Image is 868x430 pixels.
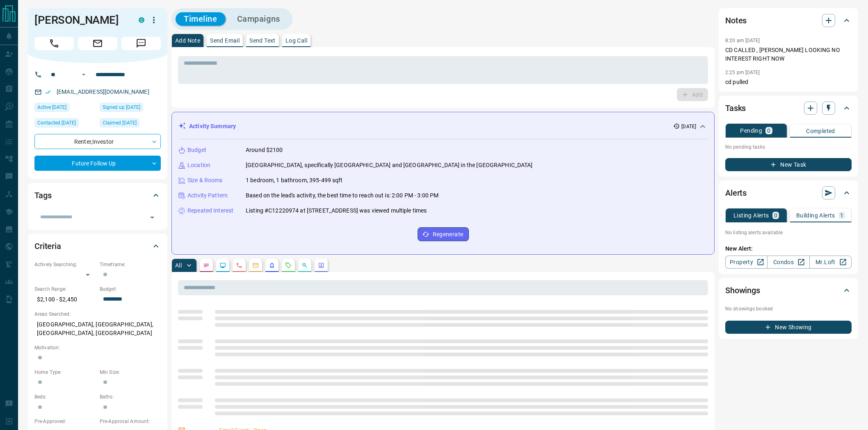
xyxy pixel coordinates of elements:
[37,103,66,111] span: Active [DATE]
[187,161,210,170] p: Location
[725,102,746,115] h2: Tasks
[34,14,126,27] h1: [PERSON_NAME]
[34,236,161,256] div: Criteria
[725,141,852,153] p: No pending tasks
[725,183,852,203] div: Alerts
[318,262,324,269] svg: Agent Actions
[34,261,96,268] p: Actively Searching:
[725,244,852,253] p: New Alert:
[725,158,852,171] button: New Task
[34,156,161,171] div: Future Follow Up
[809,256,852,269] a: Mr.Loft
[34,310,161,318] p: Areas Searched:
[246,191,439,200] p: Based on the lead's activity, the best time to reach out is: 2:00 PM - 3:00 PM
[252,262,259,269] svg: Emails
[175,263,182,268] p: All
[100,118,161,130] div: Thu Jul 24 2025
[187,146,206,154] p: Budget
[34,186,161,205] div: Tags
[187,206,233,215] p: Repeated Interest
[100,285,161,293] p: Budget:
[725,14,747,27] h2: Notes
[681,123,696,130] p: [DATE]
[45,89,51,95] svg: Email Verified
[37,119,76,127] span: Contacted [DATE]
[725,78,852,86] p: cd pulled
[34,189,51,202] h2: Tags
[249,38,276,43] p: Send Text
[100,369,161,376] p: Min Size:
[175,38,200,43] p: Add Note
[725,46,852,63] p: CD CALLED , [PERSON_NAME] LOOKING NO INTEREST RIGHT NOW
[285,262,292,269] svg: Requests
[187,176,223,185] p: Size & Rooms
[302,262,308,269] svg: Opportunities
[210,38,240,43] p: Send Email
[34,293,96,306] p: $2,100 - $2,450
[246,206,427,215] p: Listing #C12220974 at [STREET_ADDRESS] was viewed multiple times
[139,17,144,23] div: condos.ca
[229,12,288,26] button: Campaigns
[79,70,89,79] button: Open
[203,262,210,269] svg: Notes
[34,37,74,50] span: Call
[806,128,835,134] p: Completed
[246,146,283,154] p: Around $2100
[176,12,226,26] button: Timeline
[100,103,161,114] div: Thu Oct 19 2017
[100,261,161,268] p: Timeframe:
[246,161,533,170] p: [GEOGRAPHIC_DATA], specifically [GEOGRAPHIC_DATA] and [GEOGRAPHIC_DATA] in the [GEOGRAPHIC_DATA]
[34,240,61,253] h2: Criteria
[725,229,852,236] p: No listing alerts available
[286,38,307,43] p: Log Call
[796,213,835,218] p: Building Alerts
[725,11,852,30] div: Notes
[121,37,161,50] span: Message
[103,103,140,111] span: Signed up [DATE]
[418,227,469,241] button: Regenerate
[78,37,117,50] span: Email
[246,176,343,185] p: 1 bedroom, 1 bathroom, 395-499 sqft
[146,212,158,223] button: Open
[725,186,747,199] h2: Alerts
[767,128,770,134] p: 0
[725,70,760,75] p: 2:25 pm [DATE]
[725,321,852,334] button: New Showing
[269,262,275,269] svg: Listing Alerts
[725,305,852,312] p: No showings booked
[34,369,96,376] p: Home Type:
[57,88,149,95] a: [EMAIL_ADDRESS][DOMAIN_NAME]
[840,213,843,218] p: 1
[774,213,777,218] p: 0
[725,281,852,300] div: Showings
[219,262,226,269] svg: Lead Browsing Activity
[189,122,236,131] p: Activity Summary
[187,191,228,200] p: Activity Pattern
[100,393,161,401] p: Baths:
[103,119,137,127] span: Claimed [DATE]
[236,262,242,269] svg: Calls
[34,134,161,149] div: Renter , Investor
[34,318,161,340] p: [GEOGRAPHIC_DATA], [GEOGRAPHIC_DATA], [GEOGRAPHIC_DATA], [GEOGRAPHIC_DATA]
[725,256,767,269] a: Property
[725,284,760,297] h2: Showings
[178,119,708,134] div: Activity Summary[DATE]
[34,285,96,293] p: Search Range:
[34,118,96,130] div: Fri Jul 25 2025
[740,128,762,134] p: Pending
[34,418,96,425] p: Pre-Approved:
[767,256,809,269] a: Condos
[34,344,161,351] p: Motivation:
[725,38,760,43] p: 8:20 am [DATE]
[34,393,96,401] p: Beds:
[733,213,769,218] p: Listing Alerts
[725,98,852,118] div: Tasks
[34,103,96,114] div: Thu Jul 24 2025
[100,418,161,425] p: Pre-Approval Amount:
